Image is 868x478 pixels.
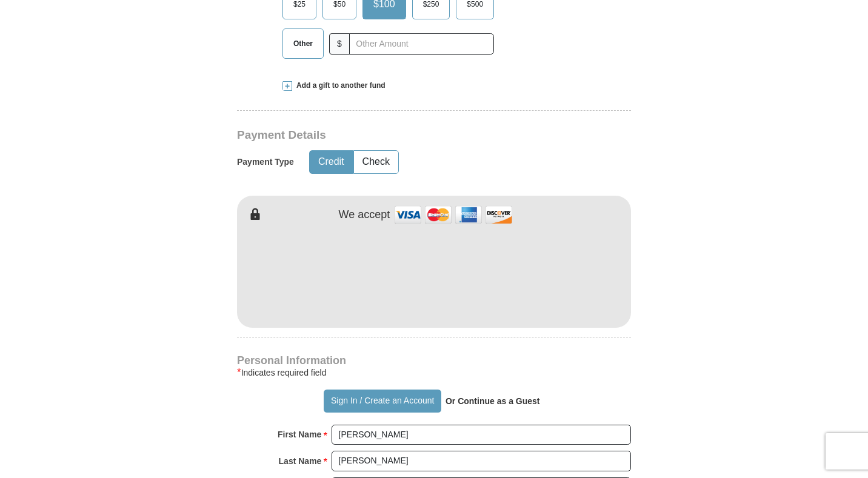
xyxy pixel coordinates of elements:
[329,33,350,55] span: $
[339,208,390,222] h4: We accept
[278,426,321,443] strong: First Name
[310,151,353,173] button: Credit
[354,151,398,173] button: Check
[393,202,514,228] img: credit cards accepted
[287,35,319,53] span: Other
[237,128,546,142] h3: Payment Details
[237,365,631,380] div: Indicates required field
[349,33,494,55] input: Other Amount
[446,396,540,406] strong: Or Continue as a Guest
[324,390,441,413] button: Sign In / Create an Account
[292,81,386,91] span: Add a gift to another fund
[237,356,631,365] h4: Personal Information
[279,453,322,470] strong: Last Name
[237,157,294,167] h5: Payment Type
